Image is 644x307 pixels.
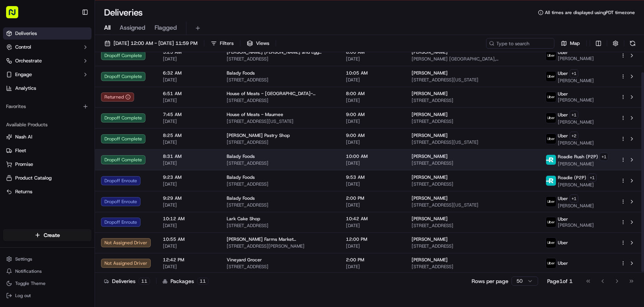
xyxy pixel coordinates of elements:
span: [PERSON_NAME] [412,91,448,97]
div: Packages [163,277,208,285]
button: Filters [207,38,237,49]
span: Balady Foods [227,70,255,76]
span: [DATE] [346,56,399,62]
button: [DATE] 12:00 AM - [DATE] 11:59 PM [101,38,201,49]
span: Flagged [155,23,177,32]
span: Filters [220,40,234,47]
span: [DATE] [346,202,399,208]
span: 8:00 AM [346,49,399,55]
span: [STREET_ADDRESS][US_STATE] [412,139,534,145]
span: 7:45 AM [163,111,215,118]
img: roadie-logo-v2.jpg [546,176,556,186]
span: Uber [558,70,568,76]
img: uber-new-logo.jpeg [546,92,556,102]
button: Map [557,38,583,49]
a: Analytics [3,82,92,94]
button: Orchestrate [3,55,92,67]
span: [STREET_ADDRESS][US_STATE] [227,118,334,124]
span: [PERSON_NAME] [558,222,594,228]
span: 2:00 PM [346,257,399,263]
span: [DATE] [346,77,399,83]
span: [DATE] [346,160,399,166]
span: [DATE] [346,139,399,145]
span: [DATE] [163,139,215,145]
span: [PERSON_NAME] [558,140,594,146]
span: 10:55 AM [163,236,215,242]
span: Analytics [15,85,36,92]
span: [PERSON_NAME] [GEOGRAPHIC_DATA], [STREET_ADDRESS][US_STATE] [412,56,534,62]
span: Balady Foods [227,195,255,201]
button: Toggle Theme [3,278,92,289]
span: [STREET_ADDRESS] [412,223,534,229]
span: All [104,23,110,32]
span: 10:05 AM [346,70,399,76]
span: [PERSON_NAME] [558,182,597,188]
a: Nash AI [6,134,88,140]
span: [PERSON_NAME] [412,132,448,138]
span: [STREET_ADDRESS] [227,97,334,103]
button: Fleet [3,145,92,157]
span: All times are displayed using PDT timezone [545,10,635,16]
span: [DATE] [346,97,399,103]
span: [DATE] [346,118,399,124]
span: Orchestrate [15,57,42,64]
span: Nash AI [15,134,32,140]
div: Deliveries [104,277,150,285]
span: 8:31 AM [163,153,215,159]
span: [PERSON_NAME] [558,97,594,103]
span: [STREET_ADDRESS] [227,202,334,208]
span: 8:25 AM [163,132,215,138]
span: Map [570,40,580,47]
span: [STREET_ADDRESS][US_STATE] [412,202,534,208]
span: Assigned [120,23,145,32]
span: [STREET_ADDRESS] [412,97,534,103]
span: [DATE] [163,97,215,103]
button: Returns [3,186,92,198]
span: [DATE] [163,77,215,83]
span: [DATE] 12:00 AM - [DATE] 11:59 PM [114,40,197,47]
span: [DATE] [346,223,399,229]
span: Roadie (P2P) [558,175,586,181]
span: Views [256,40,269,47]
span: Engage [15,71,32,78]
img: uber-new-logo.jpeg [546,197,556,207]
span: [PERSON_NAME] [558,78,594,84]
span: 6:32 AM [163,70,215,76]
span: [DATE] [163,181,215,187]
img: uber-new-logo.jpeg [546,113,556,123]
h1: Deliveries [104,6,143,19]
span: [DATE] [346,181,399,187]
span: Create [44,231,60,239]
span: 12:00 PM [346,236,399,242]
span: [DATE] [163,223,215,229]
span: [PERSON_NAME] [558,56,594,62]
span: [PERSON_NAME] [PERSON_NAME] and Egg Noodles [227,49,334,55]
button: +1 [588,173,597,182]
span: 6:51 AM [163,91,215,97]
p: Rows per page [472,277,508,285]
button: Product Catalog [3,172,92,184]
div: Returned [101,92,134,102]
span: Notifications [15,268,42,274]
span: [STREET_ADDRESS] [227,56,334,62]
a: Deliveries [3,27,92,40]
span: [PERSON_NAME] [558,203,594,209]
button: Notifications [3,266,92,277]
span: [STREET_ADDRESS] [412,181,534,187]
div: Page 1 of 1 [547,277,573,285]
button: +1 [570,69,578,78]
span: 10:00 AM [346,153,399,159]
span: [STREET_ADDRESS][PERSON_NAME] [227,243,334,249]
span: [PERSON_NAME] [412,49,448,55]
span: Product Catalog [15,175,52,181]
button: Log out [3,290,92,301]
span: Roadie Rush (P2P) [558,154,598,160]
span: Promise [15,161,33,168]
div: Available Products [3,119,92,131]
span: 9:00 AM [346,132,399,138]
span: Settings [15,256,32,262]
span: Balady Foods [227,153,255,159]
span: 2:00 PM [346,195,399,201]
span: [PERSON_NAME] [412,70,448,76]
span: Balady Foods [227,174,255,180]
